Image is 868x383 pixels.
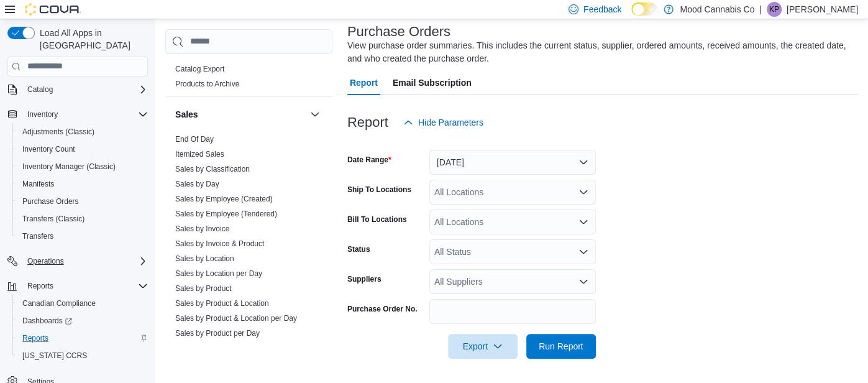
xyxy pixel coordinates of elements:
span: Operations [27,256,64,266]
button: Reports [22,279,58,293]
span: Report [350,70,378,95]
button: Open list of options [578,217,588,227]
a: Sales by Product per Day [175,328,260,337]
span: Sales by Employee (Tendered) [175,208,277,218]
label: Ship To Locations [347,185,411,195]
span: Purchase Orders [22,196,79,206]
a: Purchase Orders [17,194,84,209]
a: Sales by Invoice [175,224,229,233]
button: Run Report [526,334,596,359]
span: Load All Apps in [GEOGRAPHIC_DATA] [35,27,148,52]
button: Adjustments (Classic) [12,123,153,141]
span: Inventory [27,109,58,119]
button: Manifests [12,175,153,193]
a: Dashboards [17,313,77,328]
button: Purchase Orders [12,193,153,210]
button: Inventory Manager (Classic) [12,158,153,175]
input: Dark Mode [631,2,657,16]
span: Inventory Manager (Classic) [17,159,148,174]
span: Inventory [22,107,148,122]
span: Reports [27,281,53,291]
button: Catalog [22,82,58,97]
span: Catalog [27,85,53,95]
span: Dark Mode [631,16,632,16]
a: Dashboards [12,312,153,330]
button: Export [448,334,518,359]
span: Itemized Sales [175,149,224,159]
a: Sales by Location per Day [175,269,262,277]
button: Inventory [22,107,63,122]
a: Sales by Product & Location per Day [175,313,297,322]
button: Catalog [2,81,153,98]
a: Transfers [17,229,58,244]
a: Inventory Manager (Classic) [17,159,121,174]
a: Sales by Location [175,254,234,262]
span: Catalog Export [175,63,224,73]
button: Transfers (Classic) [12,210,153,228]
button: Open list of options [578,187,588,197]
span: Reports [22,333,48,343]
button: Operations [2,252,153,270]
a: Sales by Employee (Created) [175,194,273,203]
button: Transfers [12,228,153,245]
img: Cova [25,3,81,16]
p: Mood Cannabis Co [680,2,754,17]
span: Sales by Location [175,253,234,263]
span: Manifests [22,179,54,189]
span: Reports [22,279,148,293]
span: Inventory Count [17,142,148,157]
a: [US_STATE] CCRS [17,348,92,363]
span: Products to Archive [175,78,239,88]
label: Purchase Order No. [347,304,418,314]
button: Reports [2,277,153,295]
span: Inventory Count [22,144,75,154]
span: Purchase Orders [17,194,148,209]
a: Reports [17,331,53,346]
button: Canadian Compliance [12,295,153,312]
a: Products to Archive [175,79,239,88]
span: Sales by Invoice [175,223,229,233]
a: Catalog Export [175,64,224,73]
button: Hide Parameters [398,110,488,135]
span: Sales by Product [175,283,232,293]
span: Transfers (Classic) [17,211,148,226]
span: Sales by Day [175,178,219,188]
span: Dashboards [22,316,72,326]
a: Sales by Employee (Tendered) [175,209,277,218]
span: End Of Day [175,134,214,144]
span: Inventory Manager (Classic) [22,162,116,172]
button: Inventory [2,106,153,123]
a: Itemized Sales [175,149,224,158]
span: Transfers [22,231,53,241]
span: Canadian Compliance [22,298,96,308]
span: Sales by Location per Day [175,268,262,278]
a: Sales by Invoice & Product [175,239,264,247]
a: Sales by Classification [175,164,250,173]
h3: Purchase Orders [347,24,450,39]
span: Email Subscription [393,70,472,95]
a: End Of Day [175,134,214,143]
span: Sales by Product per Day [175,328,260,338]
button: Operations [22,254,69,269]
button: Open list of options [578,277,588,287]
a: Sales by Day [175,179,219,188]
span: Canadian Compliance [17,296,148,311]
a: Sales by Product & Location [175,298,269,307]
span: KP [769,2,779,17]
span: Sales by Employee (Created) [175,193,273,203]
label: Status [347,244,370,254]
span: Manifests [17,177,148,191]
a: Manifests [17,177,59,191]
div: View purchase order summaries. This includes the current status, supplier, ordered amounts, recei... [347,39,852,65]
button: Sales [175,108,305,120]
span: Dashboards [17,313,148,328]
div: Kirsten Power [767,2,782,17]
span: Catalog [22,82,148,97]
span: [US_STATE] CCRS [22,351,87,361]
span: Run Report [539,340,583,353]
p: [PERSON_NAME] [787,2,858,17]
span: Transfers [17,229,148,244]
button: [US_STATE] CCRS [12,347,153,364]
span: Sales by Product & Location per Day [175,313,297,323]
span: Sales by Classification [175,164,250,173]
